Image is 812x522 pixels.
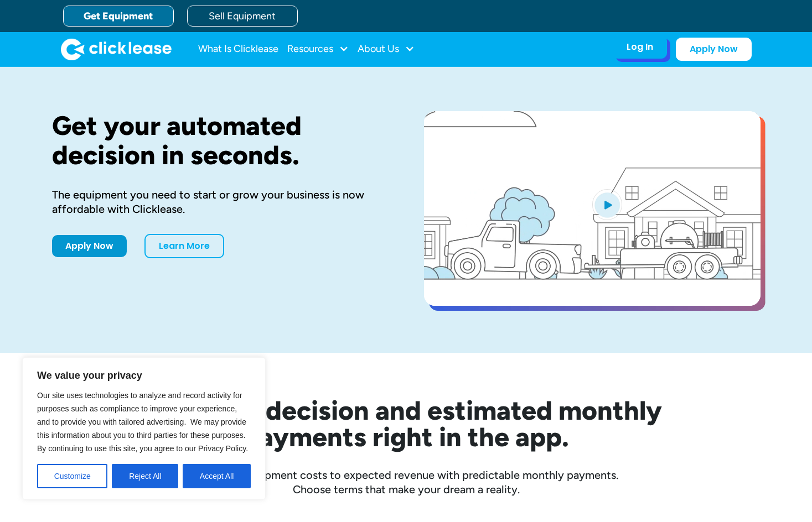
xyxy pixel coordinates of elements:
a: Get Equipment [63,6,174,27]
button: Reject All [112,464,178,488]
div: Log In [627,41,653,53]
div: The equipment you need to start or grow your business is now affordable with Clicklease. [52,187,389,216]
a: Apply Now [676,38,752,61]
img: Blue play button logo on a light blue circular background [592,189,622,220]
div: Compare equipment costs to expected revenue with predictable monthly payments. Choose terms that ... [52,468,761,497]
img: Clicklease logo [61,38,172,60]
div: About Us [358,38,415,60]
a: Learn More [144,234,224,258]
h2: See your decision and estimated monthly payments right in the app. [96,397,716,450]
button: Customize [37,464,107,488]
span: Our site uses technologies to analyze and record activity for purposes such as compliance to impr... [37,391,248,453]
div: We value your privacy [22,357,266,500]
a: home [61,38,172,60]
h1: Get your automated decision in seconds. [52,111,389,170]
a: Apply Now [52,235,127,257]
a: What Is Clicklease [198,38,278,60]
a: open lightbox [424,111,761,306]
p: We value your privacy [37,369,251,382]
button: Accept All [183,464,251,488]
div: Resources [287,38,349,60]
a: Sell Equipment [187,6,298,27]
